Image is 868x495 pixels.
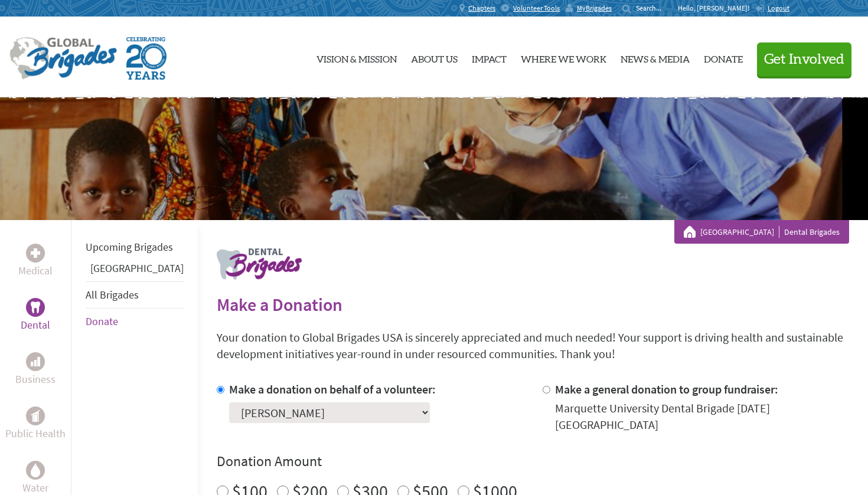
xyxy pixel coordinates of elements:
div: Medical [26,244,45,263]
li: Panama [86,260,184,281]
img: Dental [31,301,40,313]
img: Public Health [31,410,40,422]
p: Hello, [PERSON_NAME]! [678,4,755,13]
a: [GEOGRAPHIC_DATA] [700,226,779,238]
a: Where We Work [521,27,606,88]
p: Your donation to Global Brigades USA is sincerely appreciated and much needed! Your support is dr... [217,329,849,362]
p: Medical [18,263,53,279]
h2: Make a Donation [217,294,849,315]
a: News & Media [621,27,690,88]
span: Get Involved [764,53,844,67]
div: Business [26,352,45,371]
a: About Us [411,27,458,88]
input: Search... [636,4,670,12]
a: Upcoming Brigades [86,240,173,254]
a: [GEOGRAPHIC_DATA] [90,261,184,275]
a: Donate [86,314,118,328]
a: Vision & Mission [316,27,397,88]
li: Upcoming Brigades [86,234,184,260]
li: All Brigades [86,281,184,309]
span: Chapters [468,4,495,13]
label: Make a general donation to group fundraiser: [555,382,778,396]
label: Make a donation on behalf of a volunteer: [229,382,436,396]
a: Donate [704,27,743,88]
div: Dental [26,298,45,317]
img: Water [31,463,40,477]
img: Global Brigades Celebrating 20 Years [126,37,167,80]
a: All Brigades [86,288,139,301]
div: Marquette University Dental Brigade [DATE] [GEOGRAPHIC_DATA] [555,400,850,433]
a: Logout [755,4,789,13]
h4: Donation Amount [217,452,849,471]
a: MedicalMedical [18,244,53,279]
img: Business [31,357,40,366]
a: BusinessBusiness [15,352,56,388]
span: Logout [768,4,789,12]
p: Dental [21,317,50,333]
div: Dental Brigades [684,226,840,238]
div: Public Health [26,407,45,425]
img: logo-dental.png [217,248,302,280]
a: DentalDental [21,298,50,333]
img: Medical [31,248,40,258]
p: Public Health [5,425,66,442]
div: Water [26,461,45,480]
button: Get Involved [757,42,851,76]
span: Volunteer Tools [513,4,560,13]
a: Impact [472,27,507,88]
span: MyBrigades [577,4,612,13]
p: Business [15,371,56,388]
a: Public HealthPublic Health [5,407,66,442]
img: Global Brigades Logo [9,37,117,80]
li: Donate [86,309,184,335]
